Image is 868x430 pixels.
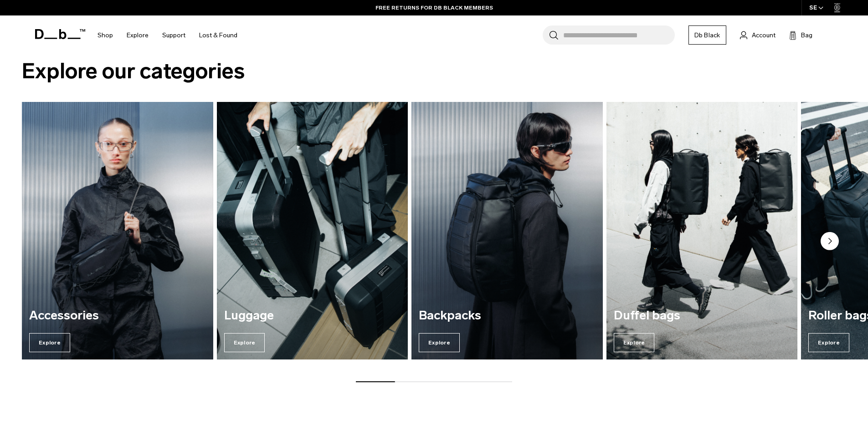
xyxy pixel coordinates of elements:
[29,309,206,323] h3: Accessories
[98,19,113,51] a: Shop
[752,30,776,40] span: Account
[162,19,185,51] a: Support
[789,30,812,40] button: Bag
[224,333,265,352] span: Explore
[614,309,791,323] h3: Duffel bags
[22,102,213,359] div: 1 / 7
[22,55,846,87] h2: Explore our categories
[614,333,655,352] span: Explore
[22,102,213,359] a: Accessories Explore
[419,309,596,323] h3: Backpacks
[606,102,798,359] a: Duffel bags Explore
[606,102,798,359] div: 4 / 7
[199,19,237,51] a: Lost & Found
[127,19,149,51] a: Explore
[29,333,70,352] span: Explore
[217,102,408,359] div: 2 / 7
[217,102,408,359] a: Luggage Explore
[821,232,839,252] button: Next slide
[91,15,244,55] nav: Main Navigation
[419,333,460,352] span: Explore
[808,333,849,352] span: Explore
[224,309,401,323] h3: Luggage
[411,102,603,359] a: Backpacks Explore
[740,30,776,40] a: Account
[688,25,726,45] a: Db Black
[411,102,603,359] div: 3 / 7
[801,30,812,40] span: Bag
[375,4,493,12] a: FREE RETURNS FOR DB BLACK MEMBERS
